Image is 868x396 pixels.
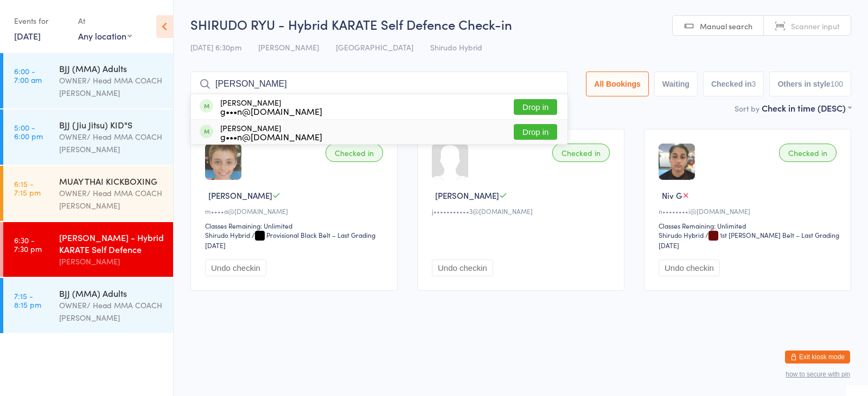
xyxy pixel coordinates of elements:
[220,98,322,115] div: [PERSON_NAME]
[14,179,41,197] time: 6:15 - 7:15 pm
[700,21,752,31] span: Manual search
[659,230,704,239] div: Shirudo Hybrid
[659,230,839,250] span: / 1st [PERSON_NAME] Belt – Last Grading [DATE]
[586,72,649,96] button: All Bookings
[59,175,164,187] div: MUAY THAI KICKBOXING
[3,53,173,108] a: 6:00 -7:00 amBJJ (MMA) AdultsOWNER/ Head MMA COACH [PERSON_NAME]
[205,206,386,216] div: m••••a@[DOMAIN_NAME]
[831,80,843,88] div: 100
[220,107,322,115] div: g•••n@[DOMAIN_NAME]
[552,144,610,162] div: Checked in
[205,259,266,276] button: Undo checkin
[786,371,850,378] button: how to secure with pin
[432,206,613,216] div: j•••••••••••3@[DOMAIN_NAME]
[14,123,43,140] time: 5:00 - 6:00 pm
[220,124,322,141] div: [PERSON_NAME]
[514,124,557,140] button: Drop in
[14,291,41,309] time: 7:15 - 8:15 pm
[779,144,837,162] div: Checked in
[662,190,682,201] span: Niv G
[190,15,851,33] h2: SHIRUDO RYU - Hybrid KARATE Self Defence Check-in
[762,102,851,114] div: Check in time (DESC)
[14,30,41,42] a: [DATE]
[703,72,764,96] button: Checked in3
[3,166,173,221] a: 6:15 -7:15 pmMUAY THAI KICKBOXINGOWNER/ Head MMA COACH [PERSON_NAME]
[735,103,759,114] label: Sort by
[59,187,164,212] div: OWNER/ Head MMA COACH [PERSON_NAME]
[752,80,756,88] div: 3
[59,119,164,131] div: BJJ {Jiu Jitsu) KID"S
[435,190,499,201] span: [PERSON_NAME]
[514,99,557,115] button: Drop in
[59,62,164,74] div: BJJ (MMA) Adults
[190,42,241,53] span: [DATE] 6:30pm
[14,12,67,30] div: Events for
[769,72,851,96] button: Others in style100
[59,74,164,99] div: OWNER/ Head MMA COACH [PERSON_NAME]
[659,206,840,216] div: n••••••••i@[DOMAIN_NAME]
[59,231,164,255] div: [PERSON_NAME] - Hybrid KARATE Self Defence
[430,42,482,53] span: Shirudo Hybrid
[208,190,272,201] span: [PERSON_NAME]
[432,259,493,276] button: Undo checkin
[336,42,413,53] span: [GEOGRAPHIC_DATA]
[14,67,42,84] time: 6:00 - 7:00 am
[3,222,173,277] a: 6:30 -7:30 pm[PERSON_NAME] - Hybrid KARATE Self Defence[PERSON_NAME]
[59,131,164,155] div: OWNER/ Head MMA COACH [PERSON_NAME]
[205,230,375,250] span: / Provisional Black Belt – Last Grading [DATE]
[258,42,319,53] span: [PERSON_NAME]
[190,72,568,96] input: Search
[14,236,42,253] time: 6:30 - 7:30 pm
[78,30,132,42] div: Any location
[654,72,698,96] button: Waiting
[205,221,386,230] div: Classes Remaining: Unlimited
[791,21,840,31] span: Scanner input
[59,287,164,299] div: BJJ (MMA) Adults
[785,350,850,363] button: Exit kiosk mode
[659,144,695,180] img: image1621172505.png
[659,259,720,276] button: Undo checkin
[205,230,250,239] div: Shirudo Hybrid
[220,132,322,141] div: g•••n@[DOMAIN_NAME]
[78,12,132,30] div: At
[325,144,383,162] div: Checked in
[59,299,164,324] div: OWNER/ Head MMA COACH [PERSON_NAME]
[59,255,164,268] div: [PERSON_NAME]
[205,144,241,180] img: image1638428881.png
[3,278,173,333] a: 7:15 -8:15 pmBJJ (MMA) AdultsOWNER/ Head MMA COACH [PERSON_NAME]
[659,221,840,230] div: Classes Remaining: Unlimited
[3,109,173,165] a: 5:00 -6:00 pmBJJ {Jiu Jitsu) KID"SOWNER/ Head MMA COACH [PERSON_NAME]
